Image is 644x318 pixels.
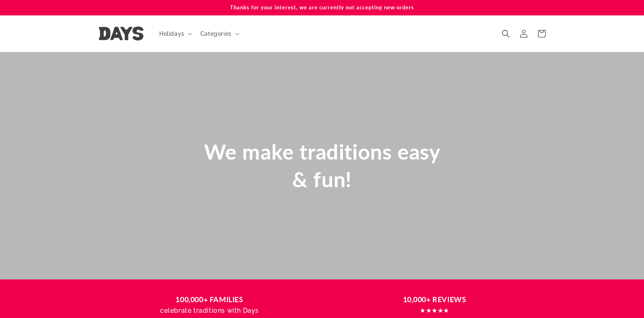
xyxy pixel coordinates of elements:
[154,25,195,42] summary: Holidays
[105,305,314,317] p: celebrate traditions with Days
[204,139,440,192] span: We make traditions easy & fun!
[99,26,143,41] img: Days United
[105,294,314,305] h3: 100,000+ FAMILIES
[195,25,243,42] summary: Categories
[497,25,515,43] summary: Search
[159,30,184,37] span: Holidays
[330,305,540,317] p: ★★★★★
[200,30,232,37] span: Categories
[330,294,540,305] h3: 10,000+ REVIEWS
